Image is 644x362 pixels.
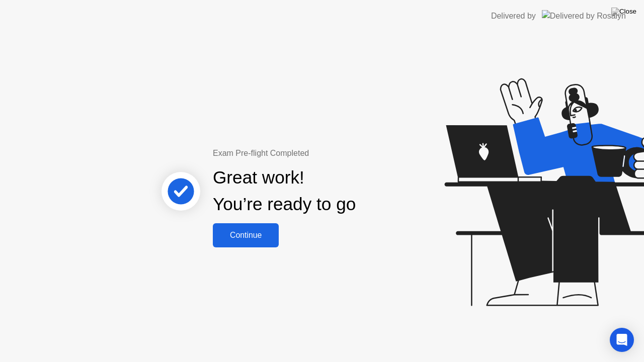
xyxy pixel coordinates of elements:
div: Continue [216,231,276,240]
div: Open Intercom Messenger [610,328,634,352]
div: Great work! You’re ready to go [213,164,356,218]
div: Delivered by [491,10,536,22]
div: Exam Pre-flight Completed [213,147,421,159]
button: Continue [213,223,279,247]
img: Close [611,8,636,16]
img: Delivered by Rosalyn [542,10,626,22]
